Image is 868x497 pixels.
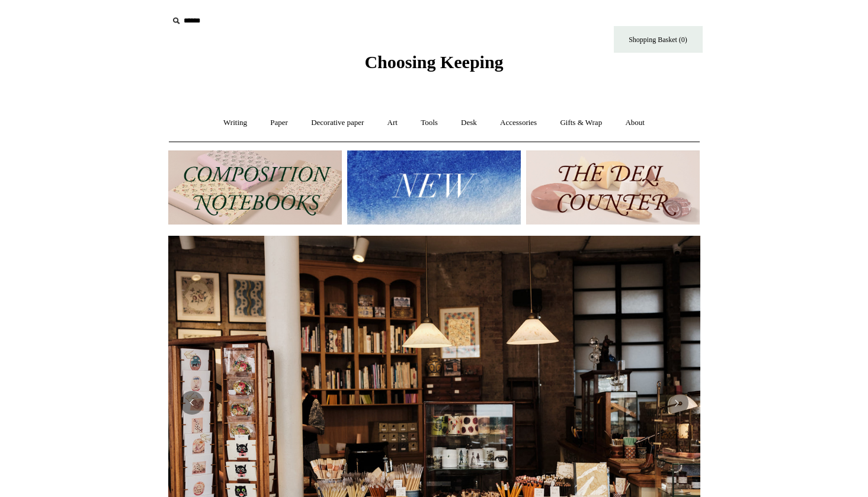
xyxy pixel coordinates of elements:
[364,52,503,72] span: Choosing Keeping
[410,107,449,139] a: Tools
[526,150,700,225] img: The Deli Counter
[300,107,374,139] a: Decorative paper
[213,107,258,139] a: Writing
[614,26,703,53] a: Shopping Basket (0)
[450,107,488,139] a: Desk
[168,150,342,225] img: 202302 Composition ledgers.jpg__PID:69722ee6-fa44-49dd-a067-31375e5d54ec
[489,107,547,139] a: Accessories
[260,107,299,139] a: Paper
[665,391,688,415] button: Next
[377,107,408,139] a: Art
[549,107,613,139] a: Gifts & Wrap
[614,107,655,139] a: About
[364,62,503,70] a: Choosing Keeping
[180,391,204,415] button: Previous
[347,150,521,225] img: New.jpg__PID:f73bdf93-380a-4a35-bcfe-7823039498e1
